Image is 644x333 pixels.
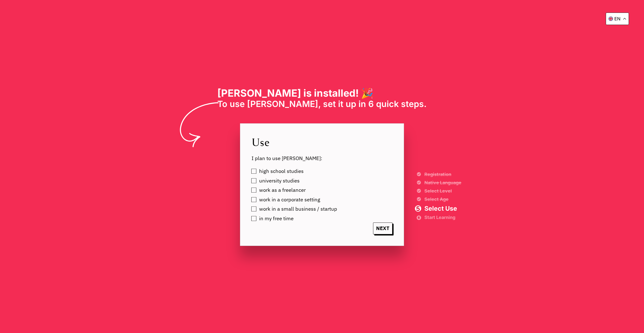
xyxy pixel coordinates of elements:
[217,87,427,99] h1: [PERSON_NAME] is installed! 🎉
[424,205,461,212] span: Select Use
[424,180,461,185] span: Native Language
[424,172,461,177] span: Registration
[259,206,337,212] span: work in a small business / startup
[217,99,427,109] span: To use [PERSON_NAME], set it up in 6 quick steps.
[259,197,320,203] span: work in a corporate setting
[373,223,393,234] span: NEXT
[259,187,306,193] span: work as a freelancer
[424,215,461,219] span: Start Learning
[424,197,461,202] span: Select Age
[252,155,393,162] span: I plan to use [PERSON_NAME]:
[259,178,300,184] span: university studies
[614,16,621,21] p: en
[259,216,294,221] span: in my free time
[252,135,393,149] span: Use
[259,168,304,174] span: high school studies
[424,189,461,193] span: Select Level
